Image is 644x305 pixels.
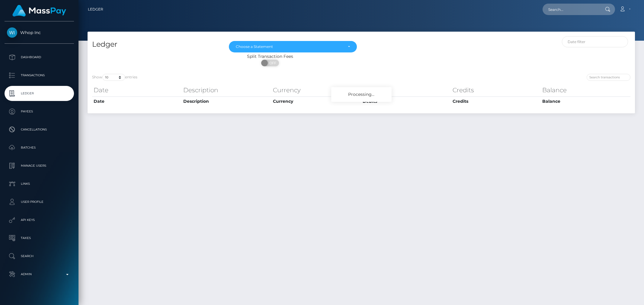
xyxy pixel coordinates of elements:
[541,96,630,106] th: Balance
[7,89,72,98] p: Ledger
[5,122,74,137] a: Cancellations
[229,41,357,52] button: Choose a Statement
[5,30,74,35] span: Whop Inc
[102,74,125,81] select: Showentries
[451,96,541,106] th: Credits
[361,84,451,96] th: Debits
[7,197,72,206] p: User Profile
[5,68,74,83] a: Transactions
[12,5,66,17] img: MassPay Logo
[5,104,74,119] a: Payees
[7,27,17,38] img: Whop Inc
[271,84,361,96] th: Currency
[7,107,72,116] p: Payees
[182,84,271,96] th: Description
[541,84,630,96] th: Balance
[5,176,74,191] a: Links
[7,161,72,170] p: Manage Users
[331,87,392,102] div: Processing...
[92,84,182,96] th: Date
[7,143,72,152] p: Batches
[7,252,72,261] p: Search
[5,212,74,228] a: API Keys
[88,53,453,60] div: Split Transaction Fees
[543,4,599,15] input: Search...
[451,84,541,96] th: Credits
[5,86,74,101] a: Ledger
[88,3,103,16] a: Ledger
[271,96,361,106] th: Currency
[92,96,182,106] th: Date
[92,74,137,81] label: Show entries
[7,270,72,279] p: Admin
[92,39,220,50] h4: Ledger
[7,71,72,80] p: Transactions
[7,179,72,188] p: Links
[5,267,74,282] a: Admin
[7,215,72,225] p: API Keys
[7,234,72,243] p: Taxes
[7,125,72,134] p: Cancellations
[5,140,74,155] a: Batches
[182,96,271,106] th: Description
[5,50,74,65] a: Dashboard
[562,36,628,47] input: Date filter
[5,194,74,209] a: User Profile
[7,53,72,62] p: Dashboard
[264,60,280,66] span: OFF
[236,44,343,49] div: Choose a Statement
[5,231,74,246] a: Taxes
[5,249,74,264] a: Search
[361,96,451,106] th: Debits
[5,158,74,173] a: Manage Users
[587,74,630,81] input: Search transactions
